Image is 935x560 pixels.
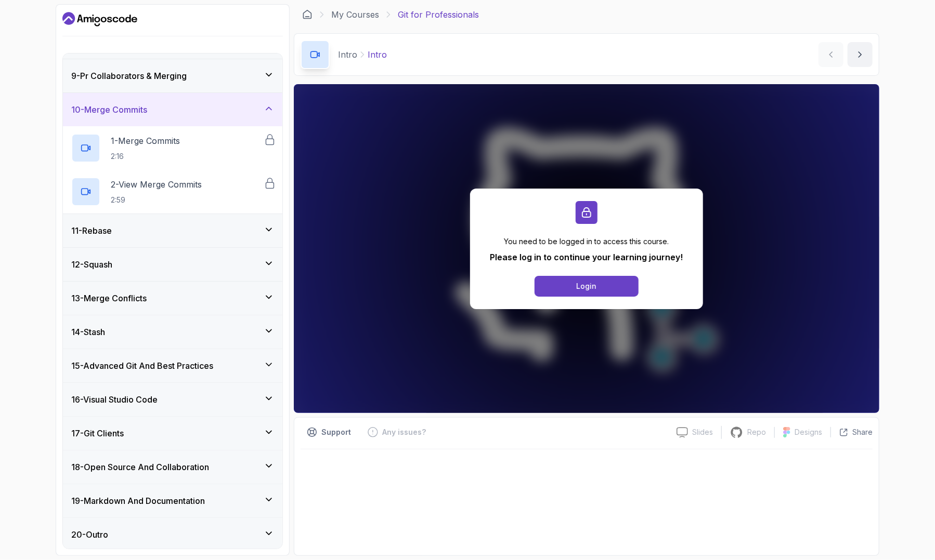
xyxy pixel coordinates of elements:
h3: 11 - Rebase [71,224,112,237]
p: Git for Professionals [398,8,479,21]
h3: 9 - Pr Collaborators & Merging [71,70,187,82]
button: 17-Git Clients [63,417,282,450]
h3: 10 - Merge Commits [71,103,147,116]
h3: 16 - Visual Studio Code [71,393,158,406]
p: Slides [692,427,713,437]
h3: 18 - Open Source And Collaboration [71,461,209,473]
p: Designs [795,427,822,437]
button: previous content [819,42,843,67]
button: Share [830,427,873,437]
p: 2 - View Merge Commits [111,178,202,191]
button: 9-Pr Collaborators & Merging [63,59,282,92]
button: Support button [301,424,357,441]
button: 16-Visual Studio Code [63,383,282,416]
p: Please log in to continue your learning journey! [490,251,683,263]
button: 19-Markdown And Documentation [63,484,282,517]
button: 13-Merge Conflicts [63,282,282,315]
p: You need to be logged in to access this course. [490,236,683,247]
button: Login [535,276,639,297]
p: 2:16 [111,151,180,162]
h3: 19 - Markdown And Documentation [71,495,205,507]
p: Repo [747,427,766,437]
button: 18-Open Source And Collaboration [63,450,282,484]
button: 20-Outro [63,518,282,551]
button: 15-Advanced Git And Best Practices [63,349,282,382]
button: 1-Merge Commits2:16 [71,134,274,163]
p: 2:59 [111,195,202,205]
h3: 13 - Merge Conflicts [71,292,147,304]
div: Login [577,281,597,291]
button: 12-Squash [63,248,282,281]
p: Any issues? [382,427,426,437]
p: Intro [338,48,357,61]
button: 2-View Merge Commits2:59 [71,177,274,206]
p: Share [852,427,873,437]
p: Intro [368,48,387,61]
h3: 12 - Squash [71,258,112,271]
a: Dashboard [302,9,313,20]
a: Dashboard [62,11,137,28]
p: 1 - Merge Commits [111,135,180,147]
button: 10-Merge Commits [63,93,282,126]
h3: 20 - Outro [71,528,108,541]
button: 11-Rebase [63,214,282,247]
button: 14-Stash [63,315,282,349]
h3: 14 - Stash [71,326,105,338]
h3: 17 - Git Clients [71,427,124,439]
h3: 15 - Advanced Git And Best Practices [71,359,213,372]
p: Support [321,427,351,437]
button: next content [848,42,873,67]
a: My Courses [331,8,379,21]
